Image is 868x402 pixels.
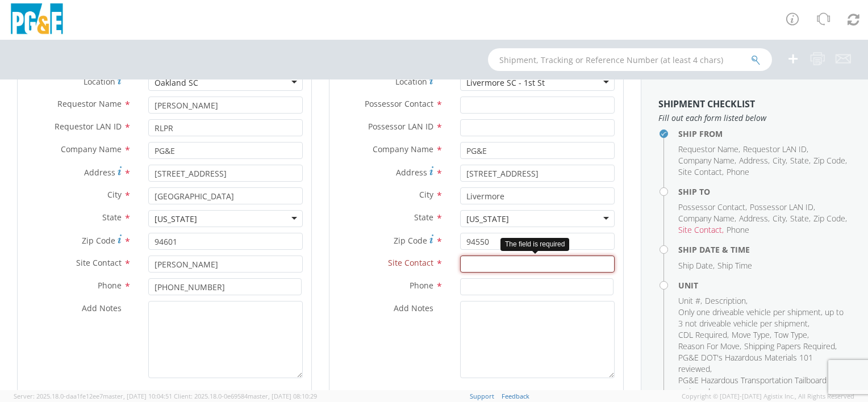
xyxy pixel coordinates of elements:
[500,238,569,251] div: The field is required
[466,77,545,89] div: Livermore SC - 1st St
[678,166,724,178] li: ,
[678,281,851,290] h4: Unit
[61,144,122,154] span: Company Name
[790,155,811,166] li: ,
[750,202,813,212] span: Possessor LAN ID
[717,260,752,271] span: Ship Time
[678,341,741,352] li: ,
[678,155,736,166] li: ,
[744,341,835,351] span: Shipping Papers Required
[773,213,786,224] span: City
[658,98,755,110] strong: Shipment Checklist
[502,392,529,400] a: Feedback
[732,329,770,340] span: Move Type
[410,280,433,291] span: Phone
[174,392,317,400] span: Client: 2025.18.0-0e69584
[678,202,745,212] span: Possessor Contact
[388,257,433,268] span: Site Contact
[678,307,844,329] span: Only one driveable vehicle per shipment, up to 3 not driveable vehicle per shipment
[14,392,172,400] span: Server: 2025.18.0-daa1fe12ee7
[739,155,770,166] li: ,
[365,98,433,109] span: Possessor Contact
[396,167,427,178] span: Address
[678,144,738,154] span: Requestor Name
[739,213,770,224] li: ,
[705,295,746,306] span: Description
[102,212,122,223] span: State
[682,392,854,401] span: Copyright © [DATE]-[DATE] Agistix Inc., All Rights Reserved
[55,121,122,132] span: Requestor LAN ID
[82,235,115,246] span: Zip Code
[107,189,122,200] span: City
[248,392,317,400] span: master, [DATE] 08:10:29
[678,260,713,271] span: Ship Date
[419,189,433,200] span: City
[488,48,772,71] input: Shipment, Tracking or Reference Number (at least 4 chars)
[678,144,740,155] li: ,
[705,295,748,307] li: ,
[773,213,787,224] li: ,
[678,224,722,235] span: Site Contact
[155,77,198,89] div: Oakland SC
[678,375,848,397] li: ,
[678,166,722,177] span: Site Contact
[790,213,811,224] li: ,
[394,235,427,246] span: Zip Code
[678,245,851,254] h4: Ship Date & Time
[727,166,749,177] span: Phone
[744,341,837,352] li: ,
[84,167,115,178] span: Address
[466,213,509,225] div: [US_STATE]
[773,155,787,166] li: ,
[813,213,845,224] span: Zip Code
[658,112,851,124] span: Fill out each form listed below
[678,155,735,166] span: Company Name
[395,76,427,87] span: Location
[84,76,115,87] span: Location
[790,213,809,224] span: State
[743,144,807,154] span: Requestor LAN ID
[678,202,747,213] li: ,
[9,3,65,37] img: pge-logo-06675f144f4cfa6a6814.png
[414,212,433,223] span: State
[739,155,768,166] span: Address
[813,155,847,166] li: ,
[368,121,433,132] span: Possessor LAN ID
[813,213,847,224] li: ,
[774,329,807,340] span: Tow Type
[678,224,724,236] li: ,
[82,303,122,313] span: Add Notes
[678,329,727,340] span: CDL Required
[678,352,813,374] span: PG&E DOT's Hazardous Materials 101 reviewed
[394,303,433,313] span: Add Notes
[813,155,845,166] span: Zip Code
[678,187,851,196] h4: Ship To
[773,155,786,166] span: City
[103,392,172,400] span: master, [DATE] 10:04:51
[678,213,736,224] li: ,
[678,213,735,224] span: Company Name
[98,280,122,291] span: Phone
[678,129,851,138] h4: Ship From
[470,392,494,400] a: Support
[678,329,729,341] li: ,
[678,307,848,329] li: ,
[678,352,848,375] li: ,
[678,295,702,307] li: ,
[76,257,122,268] span: Site Contact
[750,202,815,213] li: ,
[373,144,433,154] span: Company Name
[739,213,768,224] span: Address
[774,329,809,341] li: ,
[678,295,700,306] span: Unit #
[732,329,771,341] li: ,
[678,375,827,397] span: PG&E Hazardous Transportation Tailboard reviewed
[790,155,809,166] span: State
[678,260,715,271] li: ,
[743,144,808,155] li: ,
[155,213,197,225] div: [US_STATE]
[727,224,749,235] span: Phone
[678,341,740,351] span: Reason For Move
[57,98,122,109] span: Requestor Name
